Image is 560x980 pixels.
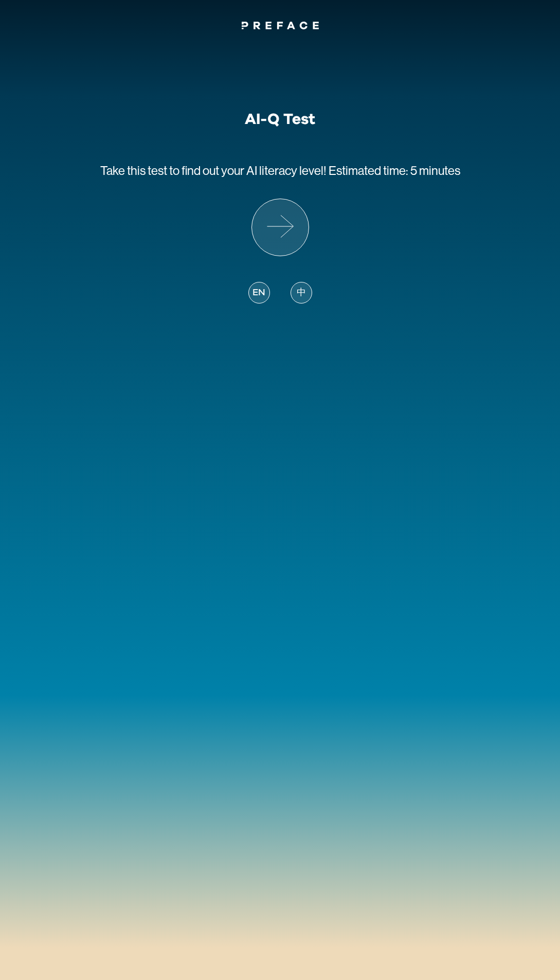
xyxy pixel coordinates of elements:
span: Estimated time: 5 minutes [329,164,460,177]
span: Take this test to [100,164,179,177]
span: EN [252,286,265,300]
h1: AI-Q Test [245,110,315,129]
span: 中 [297,286,306,300]
span: find out your AI literacy level! [182,164,327,177]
